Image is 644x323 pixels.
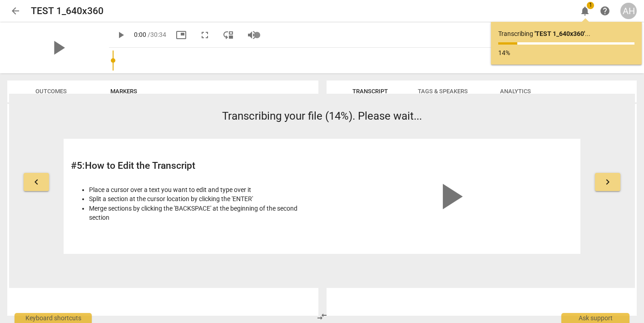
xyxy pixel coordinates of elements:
span: keyboard_arrow_left [31,177,42,187]
span: play_arrow [115,30,126,40]
button: Play [113,27,129,43]
button: Volume [244,27,260,43]
h2: # 5 : How to Edit the Transcript [71,160,317,172]
span: 0:00 [134,31,146,38]
span: play_arrow [46,36,70,60]
span: 1 [587,2,594,9]
button: AH [620,3,637,19]
b: ' TEST 1_640x360 ' [535,30,585,37]
span: Transcript [352,88,388,95]
span: fullscreen [199,30,210,40]
span: arrow_back [10,5,21,16]
span: Transcribing your file (14%). Please wait... [222,110,422,122]
span: Tags & Speakers [418,88,468,95]
span: Markers [110,88,137,95]
span: keyboard_arrow_right [602,177,613,187]
button: View player as separate pane [220,27,237,43]
div: Ask support [561,313,629,323]
span: / 30:34 [148,31,166,38]
p: 14% [498,48,634,58]
span: notifications [580,5,590,16]
span: move_down [223,30,234,40]
h2: TEST 1_640x360 [31,5,104,17]
li: Merge sections by clicking the 'BACKSPACE' at the beginning of the second section [89,204,317,222]
li: Split a section at the cursor location by clicking the 'ENTER' [89,194,317,204]
span: volume_up [247,30,258,40]
span: help [599,5,610,16]
span: play_arrow [428,175,472,218]
div: Keyboard shortcuts [15,313,92,323]
span: compare_arrows [317,311,327,322]
button: Notifications [577,3,593,19]
span: picture_in_picture [176,30,187,40]
button: Fullscreen [197,27,213,43]
a: Help [597,3,613,19]
span: Outcomes [35,88,67,95]
li: Place a cursor over a text you want to edit and type over it [89,185,317,195]
p: Transcribing ... [498,29,634,39]
button: Picture in picture [173,27,189,43]
span: Analytics [500,88,531,95]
